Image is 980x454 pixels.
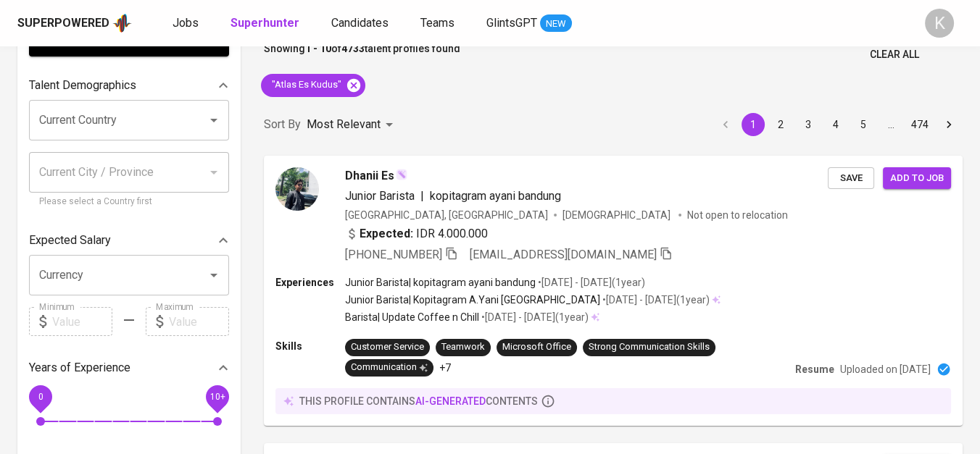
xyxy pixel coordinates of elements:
[275,339,345,353] p: Skills
[29,226,229,255] div: Expected Salary
[351,361,428,374] div: Communication
[589,340,710,354] div: Strong Communication Skills
[420,16,454,30] span: Teams
[479,310,589,324] p: • [DATE] - [DATE] ( 1 year )
[112,12,132,34] img: app logo
[52,307,112,336] input: Value
[824,113,847,136] button: Go to page 4
[396,169,407,180] img: magic_wand.svg
[275,275,345,290] p: Experiences
[204,265,224,285] button: Open
[331,14,391,33] a: Candidates
[29,359,130,377] p: Years of Experience
[925,9,954,38] div: K
[38,392,43,402] span: 0
[502,340,571,354] div: Microsoft Office
[486,14,572,33] a: GlintsGPT NEW
[39,195,219,209] p: Please select a Country first
[307,112,398,138] div: Most Relevant
[345,167,394,185] span: Dhanii Es
[712,113,963,136] nav: pagination navigation
[890,170,944,187] span: Add to job
[415,395,486,407] span: AI-generated
[261,78,350,92] span: "Atlas Es Kudus"
[742,113,765,136] button: page 1
[879,117,902,132] div: …
[937,113,960,136] button: Go to next page
[264,116,301,133] p: Sort By
[29,77,136,94] p: Talent Demographics
[562,208,673,222] span: [DEMOGRAPHIC_DATA]
[420,188,424,205] span: |
[173,16,199,30] span: Jobs
[345,275,536,290] p: Junior Barista | kopitagram ayani bandung
[470,248,657,261] span: [EMAIL_ADDRESS][DOMAIN_NAME]
[600,293,710,307] p: • [DATE] - [DATE] ( 1 year )
[536,275,645,290] p: • [DATE] - [DATE] ( 1 year )
[430,189,561,203] span: kopitagram ayani bandung
[687,208,788,222] p: Not open to relocation
[17,12,132,34] a: Superpoweredapp logo
[29,71,229,100] div: Talent Demographics
[209,392,225,402] span: 10+
[769,113,792,136] button: Go to page 2
[351,340,424,354] div: Customer Service
[204,110,224,130] button: Open
[29,353,229,382] div: Years of Experience
[231,16,299,30] b: Superhunter
[852,113,875,136] button: Go to page 5
[275,167,319,211] img: 66b0fbbfb962fbba357e712c020b4664.jpg
[173,14,202,33] a: Jobs
[264,41,460,68] p: Showing of talent profiles found
[439,361,451,375] p: +7
[331,16,389,30] span: Candidates
[907,113,933,136] button: Go to page 474
[883,167,951,190] button: Add to job
[307,116,381,133] p: Most Relevant
[345,225,488,243] div: IDR 4.000.000
[345,208,548,222] div: [GEOGRAPHIC_DATA], [GEOGRAPHIC_DATA]
[828,167,874,190] button: Save
[305,43,331,54] b: 1 - 10
[17,15,109,32] div: Superpowered
[264,156,963,426] a: Dhanii EsJunior Barista|kopitagram ayani bandung[GEOGRAPHIC_DATA], [GEOGRAPHIC_DATA][DEMOGRAPHIC_...
[345,310,479,324] p: Barista | Update Coffee n Chill
[540,17,572,31] span: NEW
[299,394,538,408] p: this profile contains contents
[441,340,485,354] div: Teamwork
[835,170,867,187] span: Save
[345,189,415,203] span: Junior Barista
[795,362,834,377] p: Resume
[360,225,413,243] b: Expected:
[29,232,111,249] p: Expected Salary
[864,41,925,68] button: Clear All
[840,362,931,377] p: Uploaded on [DATE]
[797,113,820,136] button: Go to page 3
[870,46,919,64] span: Clear All
[420,14,457,33] a: Teams
[169,307,229,336] input: Value
[231,14,302,33] a: Superhunter
[341,43,365,54] b: 4733
[345,293,600,307] p: Junior Barista | Kopitagram A.Yani [GEOGRAPHIC_DATA]
[345,248,442,261] span: [PHONE_NUMBER]
[486,16,537,30] span: GlintsGPT
[261,74,365,97] div: "Atlas Es Kudus"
